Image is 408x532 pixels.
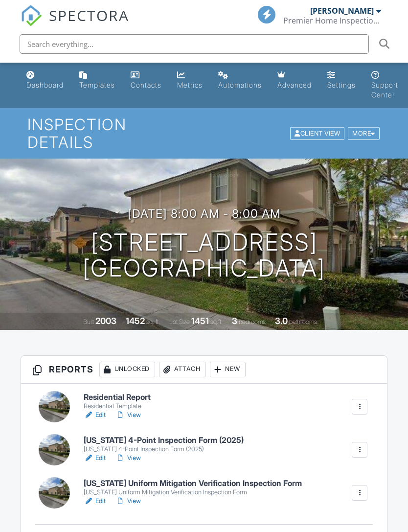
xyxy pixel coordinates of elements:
[290,127,344,140] div: Client View
[84,393,151,410] a: Residential Report Residential Template
[84,436,244,453] a: [US_STATE] 4-Point Inspection Form (2025) [US_STATE] 4-Point Inspection Form (2025)
[323,67,360,94] a: Settings
[327,81,356,89] div: Settings
[26,81,64,89] div: Dashboard
[84,479,302,488] h6: [US_STATE] Uniform Mitigation Verification Inspection Form
[27,116,381,150] h1: Inspection Details
[115,410,141,420] a: View
[21,356,387,384] h3: Reports
[128,207,281,220] h3: [DATE] 8:00 am - 8:00 am
[131,81,161,89] div: Contacts
[289,318,317,325] span: bathrooms
[95,316,116,326] div: 2003
[146,318,160,325] span: sq. ft.
[126,316,145,326] div: 1452
[21,5,42,26] img: The Best Home Inspection Software - Spectora
[115,496,141,506] a: View
[275,316,288,326] div: 3.0
[84,410,106,420] a: Edit
[173,67,206,94] a: Metrics
[99,362,155,377] div: Unlocked
[127,67,165,94] a: Contacts
[20,34,369,54] input: Search everything...
[49,5,129,25] span: SPECTORA
[273,67,316,94] a: Advanced
[84,488,302,496] div: [US_STATE] Uniform Mitigation Verification Inspection Form
[191,316,209,326] div: 1451
[84,479,302,496] a: [US_STATE] Uniform Mitigation Verification Inspection Form [US_STATE] Uniform Mitigation Verifica...
[84,496,106,506] a: Edit
[348,127,380,140] div: More
[84,453,106,463] a: Edit
[277,81,312,89] div: Advanced
[210,318,223,325] span: sq.ft.
[367,67,402,104] a: Support Center
[21,13,129,34] a: SPECTORA
[83,230,325,281] h1: [STREET_ADDRESS] [GEOGRAPHIC_DATA]
[115,453,141,463] a: View
[289,129,347,137] a: Client View
[239,318,266,325] span: bedrooms
[79,81,115,89] div: Templates
[84,402,151,410] div: Residential Template
[371,81,398,99] div: Support Center
[83,318,94,325] span: Built
[210,362,246,377] div: New
[75,67,119,94] a: Templates
[218,81,262,89] div: Automations
[84,393,151,402] h6: Residential Report
[84,445,244,453] div: [US_STATE] 4-Point Inspection Form (2025)
[310,6,374,16] div: [PERSON_NAME]
[159,362,206,377] div: Attach
[23,67,68,94] a: Dashboard
[283,16,381,25] div: Premier Home Inspections
[232,316,237,326] div: 3
[214,67,266,94] a: Automations (Basic)
[177,81,203,89] div: Metrics
[169,318,190,325] span: Lot Size
[84,436,244,445] h6: [US_STATE] 4-Point Inspection Form (2025)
